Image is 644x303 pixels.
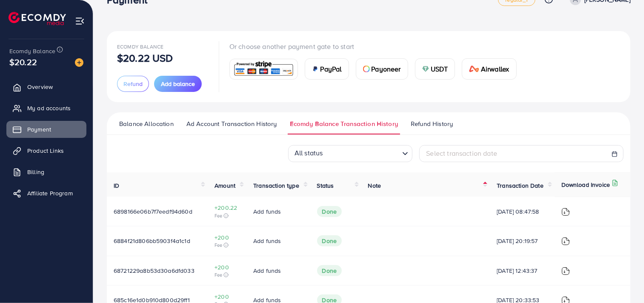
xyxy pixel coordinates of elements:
[6,100,86,117] a: My ad accounts
[317,235,342,246] span: Done
[497,207,547,216] span: [DATE] 08:47:58
[114,207,192,216] span: 6898166e06b7f7eedf94d60d
[117,76,149,92] button: Refund
[326,146,399,160] input: Search for option
[6,185,86,202] a: Affiliate Program
[497,181,544,190] span: Transaction Date
[123,80,143,88] span: Refund
[215,181,235,190] span: Amount
[305,58,349,80] a: cardPayPal
[462,58,516,80] a: cardAirwallex
[161,80,195,88] span: Add balance
[6,142,86,159] a: Product Links
[372,64,401,74] span: Payoneer
[561,180,610,190] p: Download Invoice
[253,237,281,245] span: Add funds
[561,237,570,246] img: ic-download-invoice.1f3c1b55.svg
[215,263,240,272] span: +200
[75,58,83,67] img: image
[215,242,240,249] span: Fee
[229,59,298,80] a: card
[117,53,173,63] p: $20.22 USD
[215,272,240,278] span: Fee
[481,64,509,74] span: Airwallex
[232,60,295,78] img: card
[317,181,334,190] span: Status
[312,66,319,72] img: card
[154,76,202,92] button: Add balance
[426,149,498,158] span: Select transaction date
[608,265,638,297] iframe: Chat
[293,146,325,160] span: All status
[561,208,570,216] img: ic-download-invoice.1f3c1b55.svg
[431,64,448,74] span: USDT
[117,43,163,50] span: Ecomdy Balance
[317,206,342,217] span: Done
[9,56,37,68] span: $20.22
[317,265,342,276] span: Done
[561,267,570,275] img: ic-download-invoice.1f3c1b55.svg
[27,104,71,112] span: My ad accounts
[9,47,55,55] span: Ecomdy Balance
[497,266,547,275] span: [DATE] 12:43:37
[114,181,119,190] span: ID
[253,207,281,216] span: Add funds
[27,125,51,134] span: Payment
[368,181,381,190] span: Note
[27,189,73,197] span: Affiliate Program
[6,121,86,138] a: Payment
[215,233,240,242] span: +200
[288,145,412,162] div: Search for option
[215,212,240,219] span: Fee
[497,237,547,245] span: [DATE] 20:19:57
[6,163,86,180] a: Billing
[415,58,455,80] a: cardUSDT
[6,78,86,95] a: Overview
[469,66,479,72] img: card
[215,292,240,301] span: +200
[119,119,174,129] span: Balance Allocation
[9,12,66,25] img: logo
[27,146,64,155] span: Product Links
[27,83,53,91] span: Overview
[27,168,44,176] span: Billing
[356,58,408,80] a: cardPayoneer
[75,16,85,26] img: menu
[253,181,299,190] span: Transaction type
[253,266,281,275] span: Add funds
[321,64,342,74] span: PayPal
[114,266,195,275] span: 68721229a8b53d30a6dfd033
[363,66,370,72] img: card
[186,119,277,129] span: Ad Account Transaction History
[422,66,429,72] img: card
[229,41,524,51] p: Or choose another payment gate to start
[114,237,190,245] span: 6884f21d806bb5903f4a1c1d
[215,203,240,212] span: +200.22
[290,119,398,129] span: Ecomdy Balance Transaction History
[411,119,453,129] span: Refund History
